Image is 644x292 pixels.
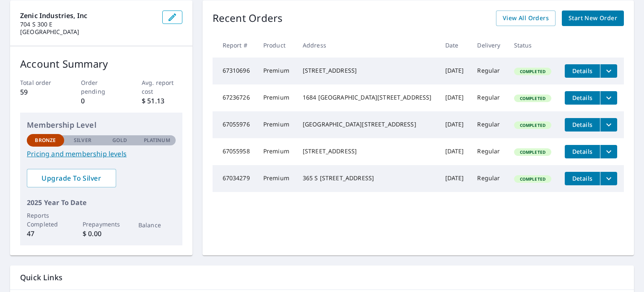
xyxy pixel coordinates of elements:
a: Pricing and membership levels [27,149,176,159]
p: 704 S 300 E [20,21,156,28]
span: Completed [515,122,551,128]
button: detailsBtn-67055976 [565,118,600,132]
td: Premium [257,111,296,138]
th: Report # [213,33,257,58]
td: [DATE] [439,58,471,84]
th: Date [439,33,471,58]
th: Status [507,33,558,58]
p: Reports Completed [27,211,64,229]
td: Regular [470,111,507,138]
button: filesDropdownBtn-67310696 [600,64,617,78]
td: Premium [257,165,296,192]
td: [DATE] [439,165,471,192]
td: Regular [470,165,507,192]
td: Premium [257,138,296,165]
td: Regular [470,58,507,84]
span: Completed [515,68,551,74]
span: Details [570,67,595,75]
button: filesDropdownBtn-67055976 [600,118,617,132]
p: Order pending [81,78,122,96]
div: [STREET_ADDRESS] [303,66,432,75]
button: detailsBtn-67034279 [565,172,600,185]
span: Start New Order [569,13,617,24]
p: $ 51.13 [142,96,182,106]
button: filesDropdownBtn-67236726 [600,91,617,105]
p: 0 [81,96,122,106]
p: Zenic Industries, Inc [20,11,156,21]
td: [DATE] [439,111,471,138]
span: View All Orders [503,13,549,24]
td: [DATE] [439,138,471,165]
a: Start New Order [562,11,624,26]
p: Total order [20,78,61,87]
p: [GEOGRAPHIC_DATA] [20,28,156,36]
p: Silver [74,137,91,144]
p: Prepayments [83,220,120,229]
span: Details [570,121,595,129]
p: Avg. report cost [142,78,182,96]
button: detailsBtn-67055958 [565,145,600,158]
td: 67310696 [213,58,257,84]
button: filesDropdownBtn-67055958 [600,145,617,158]
td: 67034279 [213,165,257,192]
p: 2025 Year To Date [27,197,176,208]
span: Upgrade To Silver [34,174,109,183]
td: 67055976 [213,111,257,138]
p: Recent Orders [213,11,283,26]
td: Premium [257,58,296,84]
td: 67236726 [213,84,257,111]
td: [DATE] [439,84,471,111]
th: Delivery [470,33,507,58]
p: Quick Links [20,272,624,283]
span: Details [570,174,595,182]
p: Balance [138,221,176,229]
a: View All Orders [496,11,556,26]
div: [GEOGRAPHIC_DATA][STREET_ADDRESS] [303,120,432,129]
div: 365 S [STREET_ADDRESS] [303,174,432,182]
th: Address [296,33,439,58]
td: Regular [470,84,507,111]
td: Premium [257,84,296,111]
p: Bronze [35,137,56,144]
span: Completed [515,149,551,155]
div: [STREET_ADDRESS] [303,147,432,155]
a: Upgrade To Silver [27,169,116,187]
span: Details [570,147,595,155]
p: Platinum [144,137,170,144]
td: Regular [470,138,507,165]
span: Completed [515,176,551,182]
p: $ 0.00 [83,229,120,239]
p: 47 [27,229,64,239]
p: 59 [20,87,61,97]
p: Account Summary [20,56,182,71]
p: Gold [112,137,127,144]
button: detailsBtn-67236726 [565,91,600,105]
span: Completed [515,95,551,101]
button: filesDropdownBtn-67034279 [600,172,617,185]
button: detailsBtn-67310696 [565,64,600,78]
div: 1684 [GEOGRAPHIC_DATA][STREET_ADDRESS] [303,93,432,102]
p: Membership Level [27,119,176,131]
th: Product [257,33,296,58]
span: Details [570,94,595,102]
td: 67055958 [213,138,257,165]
